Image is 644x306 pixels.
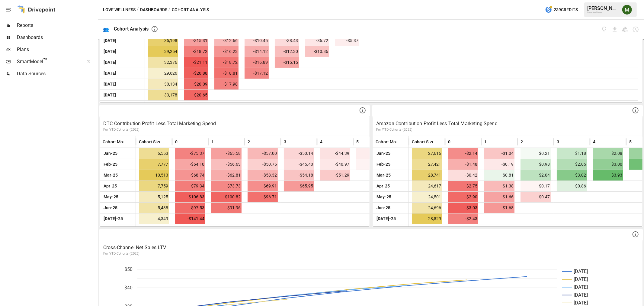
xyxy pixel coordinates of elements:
span: Jan-25 [376,148,391,159]
span: Plans [17,46,97,53]
span: [DATE] [103,68,117,79]
span: 5,125 [139,192,169,202]
span: -$97.53 [175,203,205,213]
span: $3.02 [557,170,587,181]
span: -$0.42 [448,170,478,181]
span: -$44.39 [320,148,350,159]
span: -$2.90 [448,192,478,202]
span: 32,376 [148,57,178,68]
span: [DATE]-25 [103,213,124,224]
span: -$1.68 [484,203,514,213]
button: Save as Google Doc [622,26,629,33]
span: -$6.72 [305,35,329,46]
span: 24,501 [412,192,442,202]
button: Meredith Lacasse [619,1,636,18]
span: -$10.45 [245,35,269,46]
span: -$141.44 [175,213,205,224]
span: -$1.04 [484,148,514,159]
span: 6,553 [139,148,169,159]
span: 27,421 [412,159,442,170]
div: [PERSON_NAME] [587,5,619,11]
span: 3 [557,139,559,145]
p: For YTD Cohorts (2025) [103,127,366,132]
button: Sort [632,138,641,146]
span: 27,616 [412,148,442,159]
span: 5 [629,139,632,145]
button: Sort [251,138,259,146]
button: Schedule dashboard [632,26,639,33]
span: -$54.18 [284,170,314,181]
span: -$1.66 [484,192,514,202]
button: Download dashboard [611,26,618,33]
p: DTC Contribution Profit Less Total Marketing Spend [103,120,366,127]
span: -$0.47 [521,192,551,202]
button: Sort [214,138,223,146]
span: Apr-25 [103,181,118,191]
span: 30,134 [148,79,178,90]
span: Apr-25 [376,181,391,191]
span: -$16.89 [245,57,269,68]
span: [DATE] [103,79,117,90]
span: 5 [356,139,359,145]
span: 39,254 [148,46,178,57]
span: -$56.63 [211,159,242,170]
span: -$50.75 [248,159,278,170]
span: May-25 [376,192,392,202]
span: 239 Credits [554,6,578,14]
span: -$20.88 [184,68,208,79]
span: -$15.31 [184,35,208,46]
span: -$15.15 [275,57,299,68]
span: -$1.48 [448,159,478,170]
span: 29,626 [148,68,178,79]
span: [DATE] [103,57,117,68]
span: 28,829 [412,213,442,224]
span: -$20.09 [184,79,208,90]
span: -$18.81 [214,68,239,79]
div: Love Wellness [587,11,619,14]
span: -$10.86 [305,46,329,57]
button: Dashboards [140,6,167,14]
span: $0.21 [521,148,551,159]
span: 3 [284,139,286,145]
span: -$2.75 [448,181,478,191]
span: Jun-25 [103,203,118,213]
span: Mar-25 [103,170,119,181]
span: -$69.91 [248,181,278,191]
span: -$2.43 [448,213,478,224]
span: -$20.65 [184,90,208,100]
text: [DATE] [574,285,588,290]
button: Sort [178,138,187,146]
span: -$65.58 [211,148,242,159]
span: -$73.73 [211,181,242,191]
button: Sort [560,138,568,146]
span: -$1.38 [484,181,514,191]
span: 33,178 [148,90,178,100]
span: 5,438 [139,203,169,213]
div: 👥 [103,27,109,32]
button: Sort [451,138,460,146]
span: Mar-25 [376,170,392,181]
span: [DATE] [103,46,117,57]
span: -$40.97 [320,159,350,170]
span: $2.04 [521,170,551,181]
text: [DATE] [574,277,588,282]
span: -$50.14 [284,148,314,159]
span: 7,777 [139,159,169,170]
button: Sort [524,138,532,146]
button: Love Wellness [103,6,136,14]
span: -$18.72 [184,46,208,57]
span: 24,617 [412,181,442,191]
span: -$68.74 [175,170,205,181]
span: $0.81 [484,170,514,181]
span: 4 [593,139,595,145]
span: Jan-25 [103,148,118,159]
button: Sort [596,138,604,146]
button: 239Credits [543,4,580,15]
span: Feb-25 [376,159,391,170]
span: SmartModel [17,58,80,65]
span: -$16.23 [214,46,239,57]
span: 2 [521,139,523,145]
span: 4 [320,139,322,145]
span: $3.93 [593,170,623,181]
button: Sort [287,138,295,146]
